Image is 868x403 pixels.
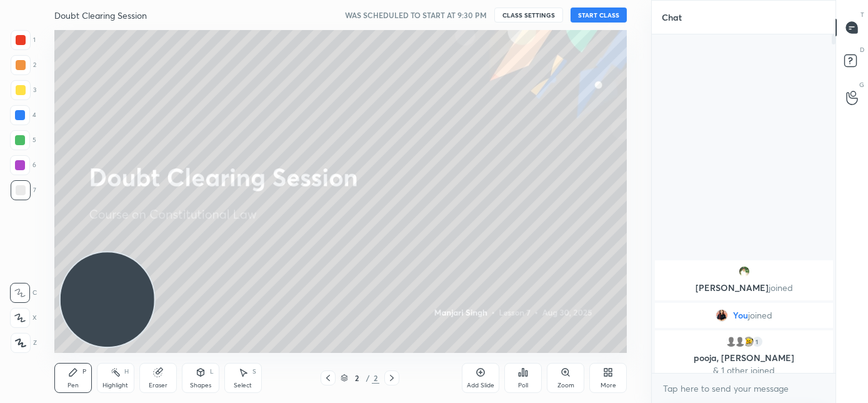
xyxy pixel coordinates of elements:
[54,9,147,21] h4: Doubt Clearing Session
[10,130,36,150] div: 5
[10,308,37,328] div: X
[210,369,214,375] div: L
[861,10,864,19] p: T
[149,382,167,389] div: Eraser
[467,382,494,389] div: Add Slide
[11,55,36,75] div: 2
[751,335,763,348] div: 1
[10,283,37,303] div: C
[11,180,36,200] div: 7
[748,310,772,320] span: joined
[124,369,129,375] div: H
[601,382,616,389] div: More
[190,382,211,389] div: Shapes
[724,335,737,348] img: default.png
[82,369,86,375] div: P
[351,374,363,382] div: 2
[860,45,864,54] p: D
[716,309,728,322] img: 05514626b3584cb8bf974ab8136fe915.jpg
[102,382,128,389] div: Highlight
[494,8,563,23] button: CLASS SETTINGS
[372,372,379,384] div: 2
[662,365,826,375] p: & 1 other joined
[67,382,79,389] div: Pen
[742,335,754,348] img: 2b7a80b8775a413aadbe4c0ecc3d94e0.jpg
[557,382,574,389] div: Zoom
[662,283,826,293] p: [PERSON_NAME]
[737,265,750,278] img: 3
[345,9,487,21] h5: WAS SCHEDULED TO START AT 9:30 PM
[366,374,369,382] div: /
[652,1,692,34] p: Chat
[733,335,746,348] img: default.png
[859,80,864,89] p: G
[652,258,836,373] div: grid
[662,353,826,363] p: pooja, [PERSON_NAME]
[234,382,252,389] div: Select
[11,80,36,100] div: 3
[10,155,36,175] div: 6
[11,30,36,50] div: 1
[733,310,748,320] span: You
[571,8,627,23] button: START CLASS
[252,369,256,375] div: S
[10,105,36,125] div: 4
[518,382,528,389] div: Poll
[11,333,37,353] div: Z
[768,282,792,293] span: joined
